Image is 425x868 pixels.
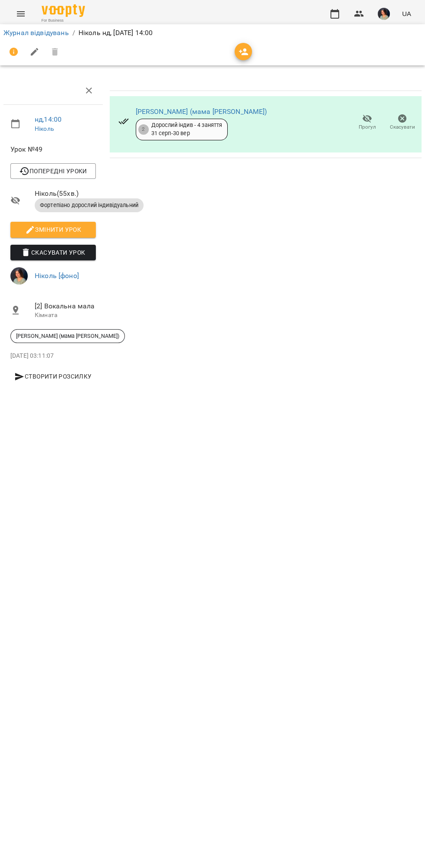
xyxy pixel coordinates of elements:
span: Урок №49 [10,144,96,155]
div: Дорослий індив - 4 заняття 31 серп - 30 вер [151,121,222,137]
p: [DATE] 03:11:07 [10,352,96,360]
a: [PERSON_NAME] (мама [PERSON_NAME]) [136,107,267,116]
nav: breadcrumb [3,28,422,38]
img: e7cc86ff2ab213a8ed988af7ec1c5bbe.png [10,267,28,285]
span: UA [402,9,411,18]
span: [PERSON_NAME] (мама [PERSON_NAME]) [11,332,124,340]
span: For Business [42,18,85,23]
p: Ніколь нд, [DATE] 14:00 [78,28,153,38]
button: Попередні уроки [10,163,96,179]
button: Menu [10,3,31,24]
span: Скасувати [390,123,415,131]
span: Створити розсилку [14,371,92,382]
p: Кімната [35,311,96,320]
span: Ніколь ( 55 хв. ) [35,188,96,199]
span: [2] Вокальна мала [35,301,96,311]
button: Змінити урок [10,222,96,237]
button: Прогул [350,110,385,135]
span: Скасувати Урок [17,247,89,258]
div: 2 [138,124,149,135]
span: Попередні уроки [17,166,89,176]
button: UA [399,6,415,22]
button: Скасувати [385,110,420,135]
span: Змінити урок [17,224,89,235]
a: Журнал відвідувань [3,29,69,37]
a: Ніколь [фоно] [35,272,79,280]
button: Створити розсилку [10,369,96,384]
li: / [72,28,75,38]
a: нд , 14:00 [35,115,62,123]
span: Прогул [359,123,376,131]
a: Ніколь [35,125,54,132]
span: Фортепіано дорослий індивідуальний [35,201,144,209]
img: Voopty Logo [42,4,85,17]
div: [PERSON_NAME] (мама [PERSON_NAME]) [10,329,125,343]
button: Скасувати Урок [10,245,96,260]
img: e7cc86ff2ab213a8ed988af7ec1c5bbe.png [378,8,390,20]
